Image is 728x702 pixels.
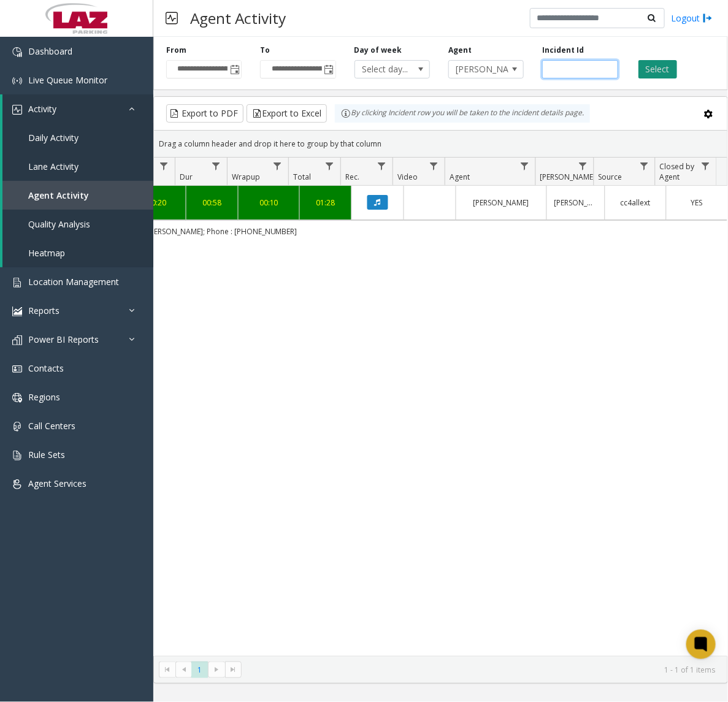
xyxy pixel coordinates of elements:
span: Live Queue Monitor [28,74,107,86]
img: logout [703,12,713,25]
span: Video [397,172,418,182]
span: Daily Activity [28,132,79,143]
a: Parker Filter Menu [575,158,591,174]
span: Agent [450,172,470,182]
span: Rec. [345,172,359,182]
span: Select day... [355,61,415,78]
a: Dur Filter Menu [208,158,224,174]
a: Agent Filter Menu [516,158,533,174]
a: YES [674,197,720,208]
span: Total [293,172,311,182]
span: Lane Activity [28,161,79,172]
a: 00:20 [136,197,178,208]
a: 00:58 [194,197,231,208]
span: Agent Activity [28,189,89,201]
a: Wrapup Filter Menu [269,158,286,174]
h3: Agent Activity [184,3,292,33]
img: 'icon' [12,76,22,86]
a: cc4allext [613,197,659,208]
img: 'icon' [12,479,22,489]
a: Logout [671,12,713,25]
a: Total Filter Menu [321,158,338,174]
span: Activity [28,103,56,115]
label: Incident Id [542,45,584,56]
button: Select [638,60,677,78]
span: [PERSON_NAME] [449,61,508,78]
span: Page 1 [191,662,208,678]
span: YES [691,197,703,208]
div: Drag a column header and drop it here to group by that column [154,133,727,155]
span: Regions [28,391,60,403]
a: Rec. Filter Menu [374,158,390,174]
a: Source Filter Menu [636,158,653,174]
a: 00:10 [246,197,292,208]
a: Queue Filter Menu [156,158,172,174]
a: [PERSON_NAME] [554,197,597,208]
span: [PERSON_NAME] [540,172,596,182]
span: Dashboard [28,45,72,57]
span: Reports [28,305,59,316]
img: infoIcon.svg [341,109,351,118]
a: 01:28 [307,197,344,208]
span: Location Management [28,276,119,288]
span: Toggle popup [322,61,335,78]
span: Heatmap [28,247,65,259]
img: 'icon' [12,393,22,403]
button: Export to PDF [166,104,243,123]
label: Day of week [354,45,402,56]
div: By clicking Incident row you will be taken to the incident details page. [335,104,590,123]
span: Wrapup [232,172,260,182]
a: Heatmap [2,238,153,267]
img: 'icon' [12,278,22,288]
span: Source [599,172,623,182]
span: Contacts [28,362,64,374]
a: Lane Activity [2,152,153,181]
a: Video Filter Menu [426,158,442,174]
a: Agent Activity [2,181,153,210]
span: Toggle popup [228,61,241,78]
span: Rule Sets [28,449,65,460]
img: 'icon' [12,47,22,57]
label: From [166,45,186,56]
span: Call Centers [28,420,75,432]
a: Closed by Agent Filter Menu [697,158,714,174]
a: [PERSON_NAME] [464,197,539,208]
img: 'icon' [12,364,22,374]
kendo-pager-info: 1 - 1 of 1 items [249,665,715,675]
span: Closed by Agent [660,161,695,182]
img: 'icon' [12,451,22,460]
img: 'icon' [12,105,22,115]
img: 'icon' [12,335,22,345]
div: Data table [154,158,727,655]
label: To [260,45,270,56]
span: Dur [180,172,193,182]
span: Agent Services [28,478,86,489]
span: Power BI Reports [28,334,99,345]
span: Quality Analysis [28,218,90,230]
img: 'icon' [12,422,22,432]
a: Quality Analysis [2,210,153,238]
a: Activity [2,94,153,123]
img: pageIcon [166,3,178,33]
a: Daily Activity [2,123,153,152]
img: 'icon' [12,307,22,316]
label: Agent [448,45,472,56]
button: Export to Excel [247,104,327,123]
